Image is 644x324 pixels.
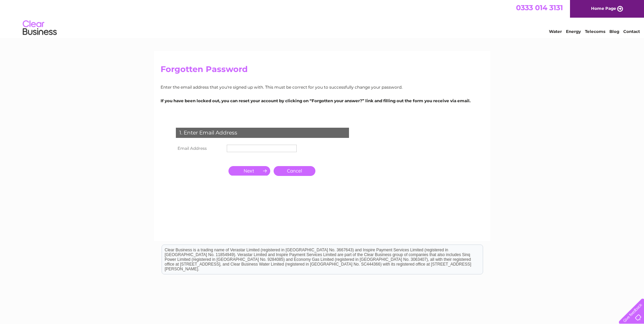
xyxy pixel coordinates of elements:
a: Blog [609,29,619,34]
img: logo.png [22,18,57,38]
a: Telecoms [585,29,605,34]
div: 1. Enter Email Address [176,128,349,138]
a: Water [549,29,562,34]
a: Energy [566,29,581,34]
a: Cancel [274,166,315,176]
p: Enter the email address that you're signed up with. This must be correct for you to successfully ... [161,84,484,90]
p: If you have been locked out, you can reset your account by clicking on “Forgotten your answer?” l... [161,97,484,104]
div: Clear Business is a trading name of Verastar Limited (registered in [GEOGRAPHIC_DATA] No. 3667643... [162,4,483,33]
th: Email Address [174,143,225,154]
a: 0333 014 3131 [516,3,563,12]
h2: Forgotten Password [161,65,484,77]
a: Contact [623,29,640,34]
